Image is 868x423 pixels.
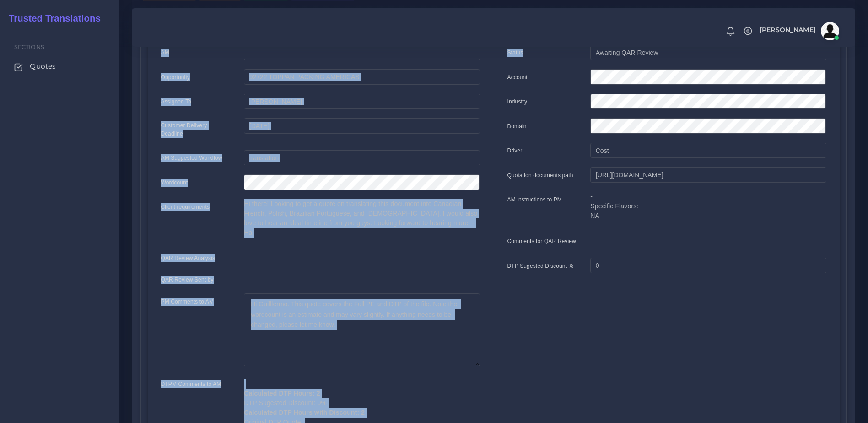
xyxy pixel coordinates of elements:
label: QAR Review Sent by [161,276,214,284]
b: Calculated DTP Hours: 2 [244,390,320,397]
label: AM [161,49,169,57]
label: DTP Sugested Discount % [507,262,574,270]
label: Comments for QAR Review [507,237,576,245]
label: Wordcount [161,179,188,187]
label: Client requirements [161,203,210,211]
label: Status [507,49,523,57]
a: Trusted Translations [2,11,101,26]
img: avatar [821,22,839,40]
label: DTPM Comments to AM [161,380,221,388]
p: - Specific Flavors: NA [590,192,826,221]
p: Hi there! Looking to get a quote on translating this document into Canadian French, Polish, Brazi... [244,199,480,238]
label: Quotation documents path [507,171,573,179]
label: Account [507,73,528,81]
a: [PERSON_NAME]avatar [755,22,842,40]
a: Quotes [7,57,112,76]
input: pm [244,94,480,109]
label: Assigned To [161,98,192,106]
label: Opportunity [161,73,190,81]
label: PM Comments to AM [161,298,214,306]
label: QAR Review Analysis [161,254,216,262]
label: Driver [507,146,523,155]
label: Customer Delivery Deadline [161,121,231,138]
h2: Trusted Translations [2,13,101,24]
b: Calculated DTP Hours with Discount: 2 [244,409,365,416]
label: AM Suggested Workflow [161,154,222,162]
label: AM instructions to PM [507,195,562,204]
label: Domain [507,122,527,130]
label: Industry [507,98,528,106]
textarea: Hi Guilllermo. This quote covers the Full PE and DTP of the file. Note the wordcount is an estima... [244,293,480,366]
span: [PERSON_NAME] [760,27,816,33]
span: Sections [14,43,44,50]
span: Quotes [30,61,56,71]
